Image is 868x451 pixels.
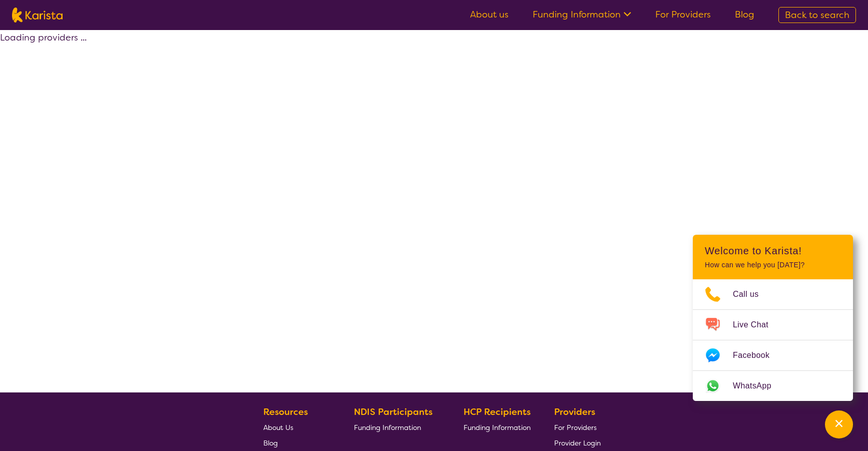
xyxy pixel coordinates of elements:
b: HCP Recipients [464,406,531,418]
a: For Providers [554,419,601,435]
span: Funding Information [464,423,531,432]
a: About us [470,9,509,21]
img: Karista logo [12,8,63,23]
span: Provider Login [554,438,601,447]
ul: Choose channel [693,279,853,401]
span: Live Chat [733,317,780,332]
span: Facebook [733,348,781,363]
b: Providers [554,406,595,418]
b: NDIS Participants [354,406,432,418]
span: Call us [733,287,771,302]
span: For Providers [554,423,597,432]
a: Funding Information [464,419,531,435]
p: How can we help you [DATE]? [705,261,841,269]
a: Back to search [778,7,856,23]
b: Resources [263,406,308,418]
a: Funding Information [533,9,631,21]
a: For Providers [655,9,711,21]
a: Web link opens in a new tab. [693,371,853,401]
h2: Welcome to Karista! [705,245,841,257]
button: Channel Menu [825,410,853,438]
div: Channel Menu [693,235,853,401]
a: Funding Information [354,419,440,435]
a: About Us [263,419,330,435]
span: Blog [263,438,278,447]
span: About Us [263,423,293,432]
a: Blog [263,435,330,450]
span: WhatsApp [733,378,783,393]
a: Provider Login [554,435,601,450]
a: Blog [735,9,754,21]
span: Back to search [785,9,849,21]
span: Funding Information [354,423,421,432]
